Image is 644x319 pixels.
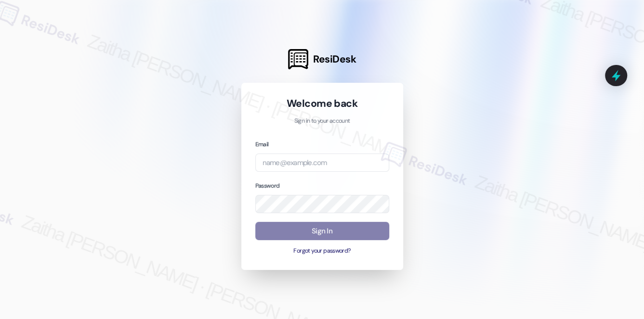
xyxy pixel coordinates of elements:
[255,117,389,126] p: Sign in to your account
[255,222,389,241] button: Sign In
[255,97,389,110] h1: Welcome back
[255,140,269,148] label: Email
[255,182,280,190] label: Password
[255,247,389,255] button: Forgot your password?
[288,49,308,69] img: ResiDesk Logo
[313,52,356,66] span: ResiDesk
[255,153,389,172] input: name@example.com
